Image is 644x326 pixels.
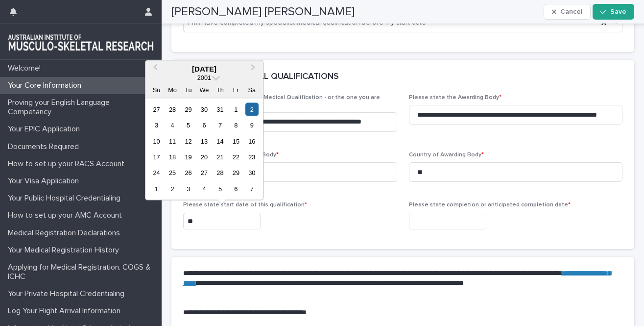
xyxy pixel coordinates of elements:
div: Mo [166,83,179,96]
button: Previous Month [146,61,162,77]
div: Th [214,83,227,96]
span: Please state the Awarding Body [409,95,501,100]
p: How to set up your AMC Account [4,211,130,220]
p: Welcome! [4,64,48,73]
p: Your Private Hospital Credentialing [4,289,132,299]
div: Choose Sunday, June 17th, 2001 [150,150,163,164]
div: Choose Monday, June 11th, 2001 [166,134,179,148]
p: Documents Required [4,142,87,151]
div: Su [150,83,163,96]
h2: [PERSON_NAME] [PERSON_NAME] [171,5,355,19]
span: Country of Awarding Body [409,152,484,158]
div: We [197,83,211,96]
div: Choose Saturday, June 9th, 2001 [245,119,259,132]
div: Choose Wednesday, June 20th, 2001 [197,150,211,164]
div: Choose Tuesday, May 29th, 2001 [182,102,195,116]
span: Please state your Specialist Medical Qualification - or the one you are currently studying [183,95,380,107]
div: Choose Thursday, June 28th, 2001 [214,166,227,179]
button: Save [593,4,634,20]
div: Choose Sunday, June 24th, 2001 [150,166,163,179]
div: Choose Saturday, June 16th, 2001 [245,134,259,148]
div: Choose Tuesday, June 12th, 2001 [182,134,195,148]
div: Choose Wednesday, July 4th, 2001 [197,182,211,195]
div: [DATE] [145,64,263,73]
span: Cancel [560,8,582,15]
div: Choose Monday, June 25th, 2001 [166,166,179,179]
p: Your Core Information [4,81,89,90]
div: Choose Tuesday, July 3rd, 2001 [182,182,195,195]
div: Choose Friday, June 8th, 2001 [229,119,242,132]
div: Choose Thursday, June 21st, 2001 [214,150,227,164]
p: Log Your Flight Arrival Information [4,306,128,316]
p: Your Medical Registration History [4,246,127,255]
div: Choose Saturday, June 30th, 2001 [245,166,259,179]
div: Choose Tuesday, June 19th, 2001 [182,150,195,164]
div: Choose Saturday, June 23rd, 2001 [245,150,259,164]
button: Next Month [246,61,262,77]
div: Choose Thursday, July 5th, 2001 [214,182,227,195]
p: Applying for Medical Registration. COGS & ICHC [4,263,162,281]
div: Tu [182,83,195,96]
p: Medical Registration Declarations [4,228,128,238]
div: Choose Monday, June 18th, 2001 [166,150,179,164]
p: Your Public Hospital Credentialing [4,194,128,203]
div: Choose Sunday, June 3rd, 2001 [150,119,163,132]
div: Choose Friday, June 15th, 2001 [229,134,242,148]
div: Fr [229,83,242,96]
div: Choose Thursday, June 7th, 2001 [214,119,227,132]
div: Choose Wednesday, May 30th, 2001 [197,102,211,116]
div: Choose Monday, July 2nd, 2001 [166,182,179,195]
div: Choose Friday, June 29th, 2001 [229,166,242,179]
div: Choose Sunday, May 27th, 2001 [150,102,163,116]
div: Choose Tuesday, June 26th, 2001 [182,166,195,179]
div: Choose Sunday, July 1st, 2001 [150,182,163,195]
div: Choose Wednesday, June 13th, 2001 [197,134,211,148]
div: Choose Saturday, July 7th, 2001 [245,182,259,195]
div: Choose Friday, June 1st, 2001 [229,102,242,116]
div: Choose Wednesday, June 6th, 2001 [197,119,211,132]
div: Choose Thursday, May 31st, 2001 [214,102,227,116]
img: 1xcjEmqDTcmQhduivVBy [8,32,154,51]
div: Choose Sunday, June 10th, 2001 [150,134,163,148]
div: Choose Thursday, June 14th, 2001 [214,134,227,148]
div: month 2001-06 [148,101,260,197]
p: Your Visa Application [4,176,87,186]
div: Choose Monday, June 4th, 2001 [166,119,179,132]
div: Choose Wednesday, June 27th, 2001 [197,166,211,179]
span: Please state completion or anticipated completion date [409,202,571,208]
p: How to set up your RACS Account [4,159,132,169]
p: Proving your English Language Competancy [4,98,162,117]
button: Cancel [544,4,591,20]
div: Choose Friday, June 22nd, 2001 [229,150,242,164]
div: Choose Saturday, June 2nd, 2001 [245,102,259,116]
p: Your EPIC Application [4,125,88,134]
span: 2001 [197,74,211,81]
div: Choose Friday, July 6th, 2001 [229,182,242,195]
div: Choose Monday, May 28th, 2001 [166,102,179,116]
div: Choose Tuesday, June 5th, 2001 [182,119,195,132]
div: Sa [245,83,259,96]
span: Save [610,8,626,15]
